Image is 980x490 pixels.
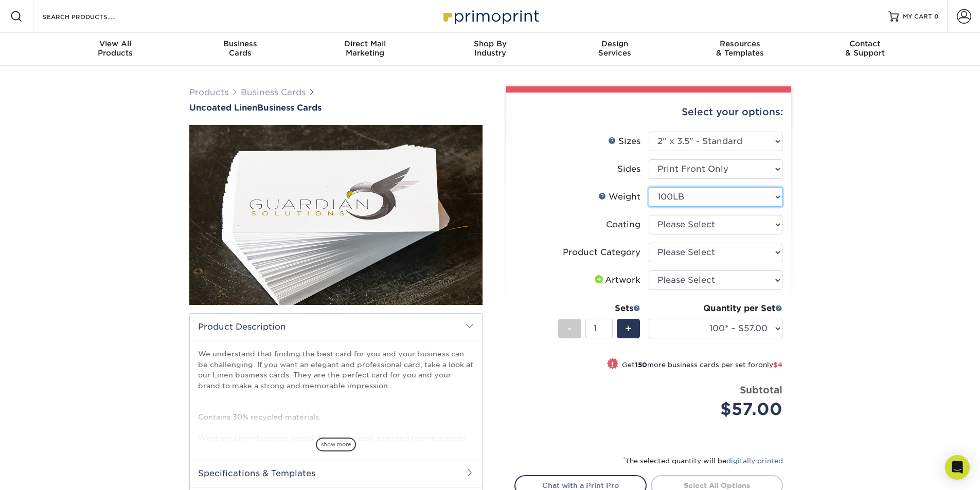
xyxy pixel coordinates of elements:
small: The selected quantity will be [623,457,783,465]
div: & Templates [678,39,803,58]
a: digitally printed [726,457,783,465]
div: Weight [598,191,640,203]
div: Select your options: [514,93,783,132]
a: Resources& Templates [678,33,803,66]
span: Resources [678,39,803,48]
a: View AllProducts [53,33,178,66]
a: DesignServices [553,33,678,66]
a: Direct MailMarketing [302,33,427,66]
div: & Support [803,39,928,58]
div: Marketing [302,39,427,58]
strong: Subtotal [740,384,782,395]
div: Services [553,39,678,58]
div: $57.00 [656,397,782,422]
a: Products [189,87,228,97]
div: Sides [617,163,640,175]
strong: 150 [635,361,647,369]
span: ! [611,359,614,370]
div: Product Category [563,246,640,259]
div: Quantity per Set [649,302,782,315]
input: SEARCH PRODUCTS..... [42,10,142,23]
span: View All [53,39,178,48]
span: 0 [934,13,939,20]
a: Business Cards [241,87,306,97]
a: BusinessCards [177,33,302,66]
span: Design [553,39,678,48]
h1: Business Cards [189,103,483,113]
div: Sets [558,302,640,315]
div: Sizes [608,135,640,148]
span: Uncoated Linen [189,103,257,113]
div: Products [53,39,178,58]
span: MY CART [903,12,932,21]
div: Open Intercom Messenger [945,455,970,480]
a: Contact& Support [803,33,928,66]
span: show more [316,438,356,451]
img: Primoprint [439,5,542,27]
span: Business [177,39,302,48]
small: Get more business cards per set for [622,361,782,371]
a: Shop ByIndustry [427,33,553,66]
span: Shop By [427,39,553,48]
h2: Product Description [190,314,482,340]
div: Industry [427,39,553,58]
span: only [758,361,782,369]
span: + [625,321,632,336]
img: Uncoated Linen 01 [189,68,483,361]
span: $4 [773,361,782,369]
h2: Specifications & Templates [190,460,482,486]
div: Coating [606,219,640,231]
div: Artwork [593,274,640,286]
div: Cards [177,39,302,58]
span: Direct Mail [302,39,427,48]
span: Contact [803,39,928,48]
span: - [567,321,572,336]
a: Uncoated LinenBusiness Cards [189,103,483,113]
